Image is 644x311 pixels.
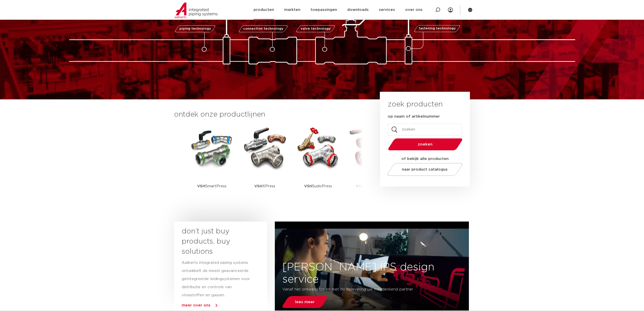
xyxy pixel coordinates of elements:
[189,125,235,202] a: VSHSmartPress
[386,138,464,151] button: zoeken
[401,157,449,161] strong: of bekijk alle producten
[388,99,443,109] h3: zoek producten
[179,27,211,30] span: piping technology
[304,184,312,188] strong: VSH
[295,125,341,202] a: VSHSudoPress
[282,285,431,294] p: Vanaf het ontwerp tot en met de oplevering uw meedenkend partner
[254,170,275,202] p: XPress
[197,170,226,202] p: SmartPress
[356,184,364,188] strong: VSH
[295,300,315,304] span: lees meer
[356,170,386,202] p: PowerPress
[182,259,251,299] p: Aalberts integrated piping systems ontwikkelt de meest geavanceerde geïntegreerde leidingsystemen...
[281,296,329,308] a: lees meer
[254,184,262,188] strong: VSH
[301,27,331,30] span: valve technology
[182,303,211,307] a: meer over ons
[242,125,288,202] a: VSHXPress
[419,27,456,30] span: fastening technology
[388,124,462,135] input: zoeken
[401,142,449,146] span: zoeken
[388,114,440,119] label: op naam of artikelnummer
[243,27,283,30] span: connection technology
[386,163,464,176] a: naar product catalogus
[174,109,363,120] h3: ontdek onze productlijnen
[275,261,469,285] h3: [PERSON_NAME] IPS design service
[182,226,251,257] h3: don’t just buy products, buy solutions
[197,184,205,188] strong: VSH
[402,168,448,171] span: naar product catalogus
[348,125,394,202] a: VSHPowerPress
[304,170,332,202] p: SudoPress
